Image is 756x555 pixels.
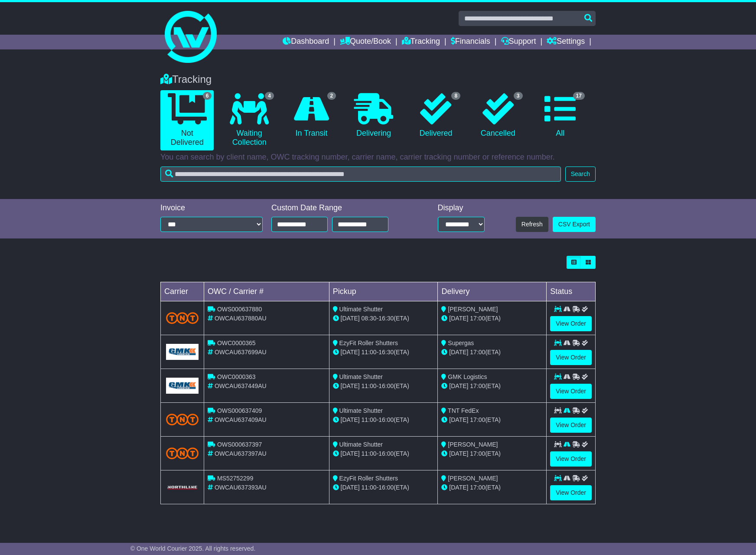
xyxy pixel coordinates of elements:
[550,316,592,331] a: View Order
[217,407,262,414] span: OWS000637409
[362,382,377,389] span: 11:00
[378,315,394,322] span: 16:30
[341,484,360,491] span: [DATE]
[547,35,585,49] a: Settings
[553,217,596,232] a: CSV Export
[217,373,256,380] span: OWC0000363
[550,485,592,500] a: View Order
[204,282,329,301] td: OWC / Carrier #
[362,315,377,322] span: 08:30
[327,92,336,100] span: 2
[166,485,199,490] img: GetCarrierServiceLogo
[215,416,267,423] span: OWCAU637409AU
[449,450,468,457] span: [DATE]
[565,166,596,182] button: Search
[341,349,360,356] span: [DATE]
[215,382,267,389] span: OWCAU637449AU
[378,484,394,491] span: 16:00
[550,418,592,433] a: View Order
[341,382,360,389] span: [DATE]
[166,378,199,394] img: GetCarrierServiceLogo
[516,217,548,232] button: Refresh
[534,90,587,141] a: 17 All
[329,282,438,301] td: Pickup
[160,153,596,162] p: You can search by client name, OWC tracking number, carrier name, carrier tracking number or refe...
[203,92,212,100] span: 6
[378,450,394,457] span: 16:00
[448,475,498,482] span: [PERSON_NAME]
[341,416,360,423] span: [DATE]
[573,92,585,100] span: 17
[222,90,276,150] a: 4 Waiting Collection
[333,449,434,458] div: - (ETA)
[215,315,267,322] span: OWCAU637880AU
[471,90,525,141] a: 3 Cancelled
[333,483,434,492] div: - (ETA)
[550,451,592,467] a: View Order
[547,282,596,301] td: Status
[166,312,199,324] img: TNT_Domestic.png
[451,35,490,49] a: Financials
[156,73,600,86] div: Tracking
[166,344,199,360] img: GetCarrierServiceLogo
[451,92,460,100] span: 8
[514,92,523,100] span: 3
[217,441,262,448] span: OWS000637397
[339,475,398,482] span: EzyFit Roller Shutters
[161,282,204,301] td: Carrier
[441,415,543,424] div: (ETA)
[160,90,214,150] a: 6 Not Delivered
[501,35,536,49] a: Support
[449,484,468,491] span: [DATE]
[339,306,383,313] span: Ultimate Shutter
[378,382,394,389] span: 16:00
[470,484,485,491] span: 17:00
[378,349,394,356] span: 16:30
[362,349,377,356] span: 11:00
[333,348,434,357] div: - (ETA)
[271,203,411,213] div: Custom Date Range
[130,545,256,552] span: © One World Courier 2025. All rights reserved.
[265,92,274,100] span: 4
[333,382,434,391] div: - (ETA)
[341,450,360,457] span: [DATE]
[441,382,543,391] div: (ETA)
[448,373,487,380] span: GMK Logistics
[470,315,485,322] span: 17:00
[448,340,474,346] span: Supergas
[449,382,468,389] span: [DATE]
[362,416,377,423] span: 11:00
[449,349,468,356] span: [DATE]
[470,349,485,356] span: 17:00
[347,90,400,141] a: Delivering
[217,475,253,482] span: MS52752299
[550,350,592,365] a: View Order
[438,203,485,213] div: Display
[339,441,383,448] span: Ultimate Shutter
[441,449,543,458] div: (ETA)
[339,340,398,346] span: EzyFit Roller Shutters
[402,35,440,49] a: Tracking
[339,407,383,414] span: Ultimate Shutter
[470,416,485,423] span: 17:00
[283,35,329,49] a: Dashboard
[166,447,199,459] img: TNT_Domestic.png
[217,306,262,313] span: OWS000637880
[448,306,498,313] span: [PERSON_NAME]
[550,384,592,399] a: View Order
[441,483,543,492] div: (ETA)
[333,314,434,323] div: - (ETA)
[215,484,267,491] span: OWCAU637393AU
[341,315,360,322] span: [DATE]
[166,414,199,425] img: TNT_Domestic.png
[470,382,485,389] span: 17:00
[340,35,391,49] a: Quote/Book
[362,450,377,457] span: 11:00
[285,90,338,141] a: 2 In Transit
[470,450,485,457] span: 17:00
[441,314,543,323] div: (ETA)
[215,349,267,356] span: OWCAU637699AU
[217,340,256,346] span: OWC0000365
[438,282,547,301] td: Delivery
[409,90,463,141] a: 8 Delivered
